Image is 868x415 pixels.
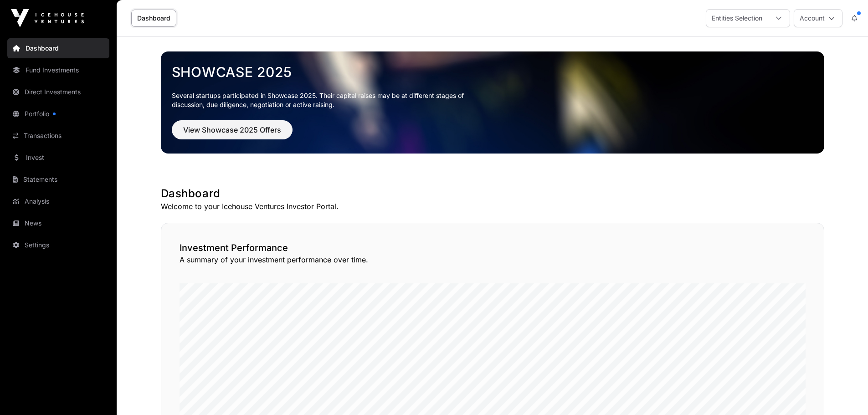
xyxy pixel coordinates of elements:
a: Showcase 2025 [172,64,813,80]
a: Dashboard [131,10,176,27]
a: View Showcase 2025 Offers [172,129,293,138]
a: Direct Investments [7,82,109,102]
p: Welcome to your Icehouse Ventures Investor Portal. [161,201,824,212]
a: Invest [7,148,109,168]
a: Statements [7,169,109,190]
img: Icehouse Ventures Logo [11,9,84,27]
a: Dashboard [7,38,109,58]
div: Entities Selection [706,10,768,27]
h2: Investment Performance [180,241,806,254]
p: Several startups participated in Showcase 2025. Their capital raises may be at different stages o... [172,91,478,109]
a: Portfolio [7,104,109,124]
a: Transactions [7,126,109,146]
a: Analysis [7,191,109,211]
a: News [7,213,109,233]
a: Fund Investments [7,60,109,80]
button: Account [794,9,842,27]
p: A summary of your investment performance over time. [180,254,806,265]
h1: Dashboard [161,186,824,201]
button: View Showcase 2025 Offers [172,120,293,139]
a: Settings [7,235,109,255]
span: View Showcase 2025 Offers [183,124,281,135]
img: Showcase 2025 [161,51,824,154]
